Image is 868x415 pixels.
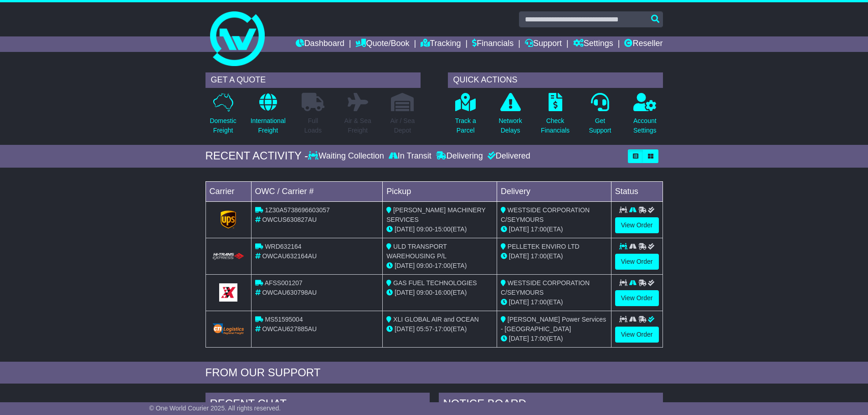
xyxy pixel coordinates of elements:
img: GetCarrierServiceLogo [219,283,237,302]
span: OWCAU627885AU [262,325,317,333]
td: OWC / Carrier # [251,181,383,201]
a: InternationalFreight [250,92,286,140]
span: 17:00 [435,262,451,269]
a: NetworkDelays [498,92,522,140]
div: - (ETA) [386,324,493,334]
a: Financials [472,36,514,52]
span: OWCAU630798AU [262,289,317,296]
span: [DATE] [509,335,529,342]
span: ULD TRANSPORT WAREHOUSING P/L [386,243,447,260]
a: CheckFinancials [540,92,570,140]
a: Reseller [624,36,663,52]
div: (ETA) [501,334,607,343]
span: © One World Courier 2025. All rights reserved. [149,405,281,412]
span: 17:00 [435,325,451,333]
p: Track a Parcel [455,116,476,135]
td: Pickup [383,181,497,201]
p: Air / Sea Depot [390,116,415,135]
a: Dashboard [296,36,344,52]
p: Account Settings [633,116,657,135]
td: Status [611,181,663,201]
img: HiTrans.png [211,252,246,261]
span: [DATE] [509,298,529,306]
div: Delivered [485,151,530,161]
a: Settings [573,36,613,52]
a: Support [525,36,562,52]
span: [DATE] [395,225,415,233]
p: Check Financials [541,116,570,135]
a: AccountSettings [633,92,657,140]
div: FROM OUR SUPPORT [205,366,663,379]
span: 1Z30A5738696603057 [265,206,329,214]
div: - (ETA) [386,261,493,271]
div: (ETA) [501,297,607,307]
span: 17:00 [531,225,547,233]
span: [PERSON_NAME] MACHINERY SERVICES [386,206,485,223]
a: DomesticFreight [209,92,236,140]
div: - (ETA) [386,288,493,297]
img: GetCarrierServiceLogo [221,210,236,229]
div: GET A QUOTE [205,72,421,88]
p: Get Support [589,116,611,135]
div: Waiting Collection [308,151,386,161]
div: Delivering [434,151,485,161]
a: GetSupport [588,92,611,140]
span: AFSS001207 [265,279,303,287]
span: WRD632164 [265,243,301,250]
span: MS51595004 [265,316,303,323]
span: [DATE] [395,262,415,269]
span: 05:57 [416,325,432,333]
div: In Transit [386,151,434,161]
p: Network Delays [498,116,522,135]
span: 09:00 [416,289,432,296]
a: View Order [615,254,659,270]
span: WESTSIDE CORPORATION C/SEYMOURS [501,206,590,223]
p: International Freight [251,116,286,135]
span: [DATE] [395,325,415,333]
div: - (ETA) [386,225,493,234]
span: PELLETEK ENVIRO LTD [508,243,580,250]
span: [DATE] [509,252,529,260]
div: (ETA) [501,225,607,234]
span: OWCUS630827AU [262,216,317,223]
a: Quote/Book [355,36,409,52]
a: View Order [615,217,659,233]
span: 09:00 [416,262,432,269]
span: 17:00 [531,298,547,306]
span: 16:00 [435,289,451,296]
a: Tracking [421,36,461,52]
span: 09:00 [416,225,432,233]
div: QUICK ACTIONS [448,72,663,88]
div: (ETA) [501,251,607,261]
img: GetCarrierServiceLogo [211,323,246,335]
a: View Order [615,290,659,306]
p: Air & Sea Freight [344,116,371,135]
span: [DATE] [509,225,529,233]
a: View Order [615,327,659,343]
p: Domestic Freight [210,116,236,135]
span: 17:00 [531,252,547,260]
p: Full Loads [302,116,324,135]
td: Carrier [205,181,251,201]
span: 17:00 [531,335,547,342]
span: XLI GLOBAL AIR and OCEAN [393,316,479,323]
span: GAS FUEL TECHNOLOGIES [393,279,477,287]
span: [PERSON_NAME] Power Services - [GEOGRAPHIC_DATA] [501,316,606,333]
span: WESTSIDE CORPORATION C/SEYMOURS [501,279,590,296]
span: OWCAU632164AU [262,252,317,260]
span: [DATE] [395,289,415,296]
td: Delivery [497,181,611,201]
span: 15:00 [435,225,451,233]
a: Track aParcel [455,92,477,140]
div: RECENT ACTIVITY - [205,149,308,163]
